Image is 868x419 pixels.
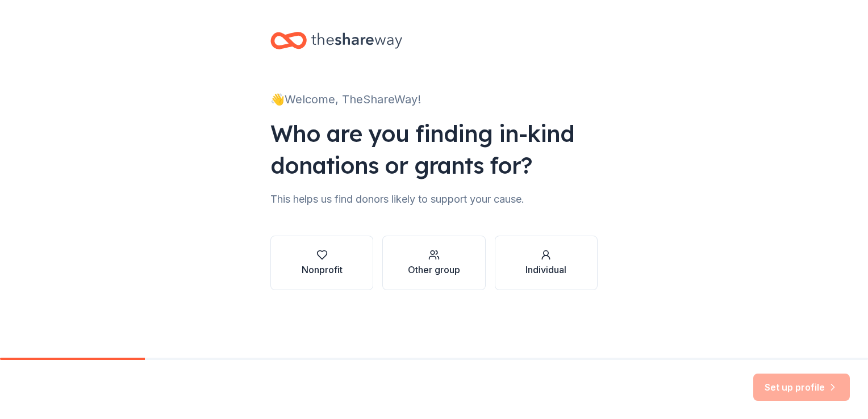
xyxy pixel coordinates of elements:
div: Individual [525,263,566,276]
div: Other group [408,263,460,276]
div: This helps us find donors likely to support your cause. [270,190,598,208]
button: Individual [495,236,598,290]
div: Who are you finding in-kind donations or grants for? [270,118,598,181]
button: Nonprofit [270,236,373,290]
button: Other group [382,236,485,290]
div: 👋 Welcome, TheShareWay! [270,90,598,108]
div: Nonprofit [302,263,343,276]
